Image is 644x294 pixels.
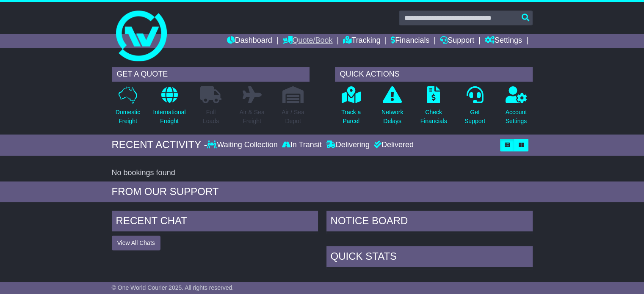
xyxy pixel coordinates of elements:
a: CheckFinancials [420,86,448,130]
a: Track aParcel [341,86,361,130]
a: GetSupport [464,86,486,130]
div: FROM OUR SUPPORT [112,186,533,198]
div: Delivered [372,140,414,150]
div: Waiting Collection [207,140,279,150]
a: Support [440,34,474,48]
a: Financials [391,34,429,48]
p: Check Financials [420,108,447,126]
div: GET A QUOTE [112,67,310,82]
div: No bookings found [112,168,533,178]
div: NOTICE BOARD [326,211,533,234]
a: DomesticFreight [115,86,141,130]
a: InternationalFreight [152,86,186,130]
a: AccountSettings [505,86,528,130]
a: Quote/Book [282,34,332,48]
span: © One World Courier 2025. All rights reserved. [112,284,234,291]
div: Delivering [324,140,372,150]
p: International Freight [153,108,185,126]
p: Track a Parcel [341,108,361,126]
p: Air & Sea Freight [239,108,264,126]
p: Get Support [464,108,485,126]
div: In Transit [280,140,324,150]
button: View All Chats [112,236,160,250]
p: Domestic Freight [116,108,140,126]
td: Deliveries [326,269,533,291]
div: Quick Stats [326,246,533,269]
p: Account Settings [506,108,527,126]
div: RECENT ACTIVITY - [112,139,207,151]
div: RECENT CHAT [112,211,318,234]
p: Full Loads [200,108,221,126]
div: QUICK ACTIONS [335,67,533,82]
a: Settings [485,34,522,48]
p: Air / Sea Depot [282,108,304,126]
a: Dashboard [227,34,272,48]
a: NetworkDelays [381,86,404,130]
p: Network Delays [381,108,403,126]
a: Tracking [343,34,380,48]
